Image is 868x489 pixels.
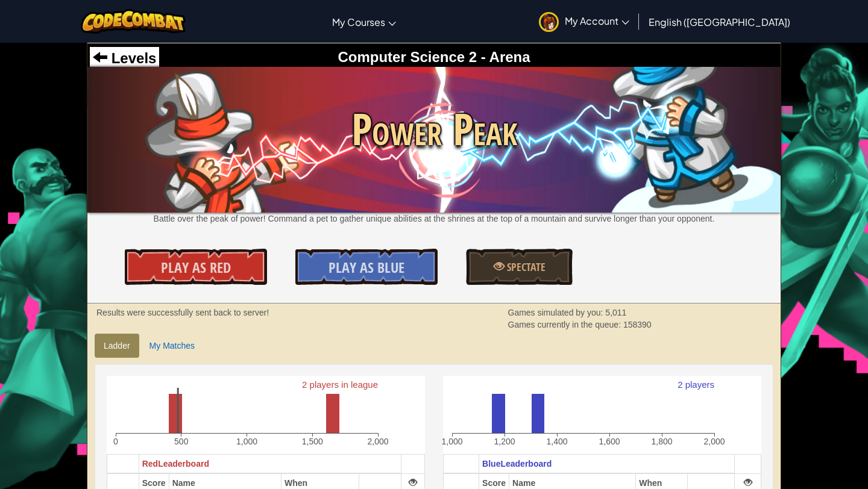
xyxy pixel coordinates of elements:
[302,379,378,390] text: 2 players in league
[87,213,781,225] p: Battle over the peak of power! Command a pet to gather unique abilities at the shrines at the top...
[533,2,635,40] a: My Account
[703,437,725,446] text: 2,000
[302,437,323,446] text: 1,500
[338,49,477,65] span: Computer Science 2
[643,5,796,38] a: English ([GEOGRAPHIC_DATA])
[441,437,462,446] text: 1,000
[605,308,626,317] span: 5,011
[599,437,620,446] text: 1,600
[505,260,546,275] span: Spectate
[96,308,269,317] strong: Results were successfully sent back to server!
[466,249,573,285] a: Spectate
[142,459,158,469] span: Red
[649,16,790,28] span: English ([GEOGRAPHIC_DATA])
[81,9,186,34] img: CodeCombat logo
[678,379,714,390] text: 2 players
[546,437,567,446] text: 1,400
[565,14,629,27] span: My Account
[651,437,672,446] text: 1,800
[107,50,156,66] span: Levels
[508,320,623,329] span: Games currently in the queue:
[494,437,515,446] text: 1,200
[332,16,385,28] span: My Courses
[482,459,500,469] span: Blue
[87,67,781,213] img: Power Peak
[477,49,530,65] span: - Arena
[95,334,139,358] a: Ladder
[158,459,209,469] span: Leaderboard
[87,98,781,160] span: Power Peak
[236,437,257,446] text: 1,000
[113,437,118,446] text: 0
[539,12,559,32] img: avatar
[329,258,404,277] span: Play As Blue
[93,50,156,66] a: Levels
[500,459,552,469] span: Leaderboard
[367,437,388,446] text: 2,000
[623,320,652,329] span: 158390
[326,5,402,38] a: My Courses
[161,258,231,277] span: Play As Red
[140,334,204,358] a: My Matches
[508,308,606,317] span: Games simulated by you:
[174,437,189,446] text: 500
